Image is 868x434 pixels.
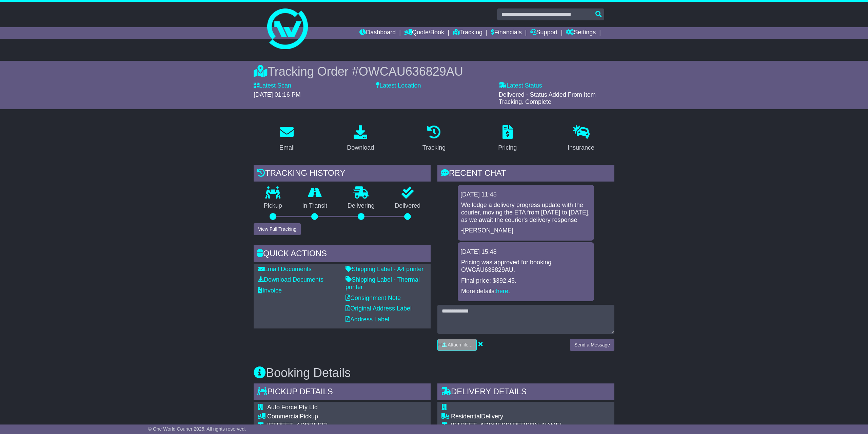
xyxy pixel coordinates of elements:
span: Auto Force Pty Ltd [267,404,318,411]
a: Tracking [453,27,482,39]
h3: Booking Details [254,366,614,380]
p: Delivering [337,202,385,210]
div: Delivery [451,413,581,420]
div: Delivery Details [437,383,614,402]
div: Pricing [498,143,517,152]
p: Pricing was approved for booking OWCAU636829AU. [461,259,591,273]
span: [DATE] 01:16 PM [254,91,301,98]
div: Insurance [568,143,594,152]
div: [DATE] 15:48 [460,248,591,256]
a: Shipping Label - A4 printer [346,266,423,272]
p: We lodge a delivery progress update with the courier, moving the ETA from [DATE] to [DATE], as we... [461,202,591,224]
div: Download [347,143,374,152]
span: © One World Courier 2025. All rights reserved. [148,426,246,432]
a: Invoice [258,287,282,294]
div: Quick Actions [254,245,431,264]
a: Financials [491,27,522,39]
a: Settings [566,27,596,39]
div: Tracking history [254,165,431,183]
a: Address Label [346,316,389,323]
span: Delivered - Status Added From Item Tracking. Complete [499,91,596,106]
p: Delivered [385,202,431,210]
span: Residential [451,413,481,420]
span: OWCAU636829AU [359,64,463,78]
div: Pickup Details [254,383,431,402]
a: Email Documents [258,266,312,272]
button: Send a Message [570,339,614,351]
a: Shipping Label - Thermal printer [346,276,420,290]
div: Pickup [267,413,398,420]
a: Original Address Label [346,305,412,312]
div: Tracking [422,143,446,152]
div: [DATE] 11:45 [460,191,591,199]
button: View Full Tracking [254,223,301,235]
a: Quote/Book [404,27,444,39]
p: Pickup [254,202,292,210]
a: Tracking [418,123,450,155]
label: Latest Scan [254,82,291,90]
a: Download [342,123,378,155]
div: [STREET_ADDRESS] [267,422,398,429]
a: Pricing [494,123,521,155]
a: Email [275,123,299,155]
p: In Transit [292,202,338,210]
a: Consignment Note [346,295,401,301]
p: More details: . [461,288,591,295]
div: Email [279,143,295,152]
a: Support [530,27,558,39]
a: Insurance [563,123,599,155]
a: here [496,288,508,295]
label: Latest Status [499,82,542,90]
span: Commercial [267,413,300,420]
p: -[PERSON_NAME] [461,227,591,234]
div: Tracking Order # [254,64,614,79]
a: Download Documents [258,276,323,283]
div: RECENT CHAT [437,165,614,183]
label: Latest Location [376,82,421,90]
a: Dashboard [359,27,396,39]
p: Final price: $392.45. [461,277,591,285]
div: [STREET_ADDRESS][PERSON_NAME] [451,422,581,429]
